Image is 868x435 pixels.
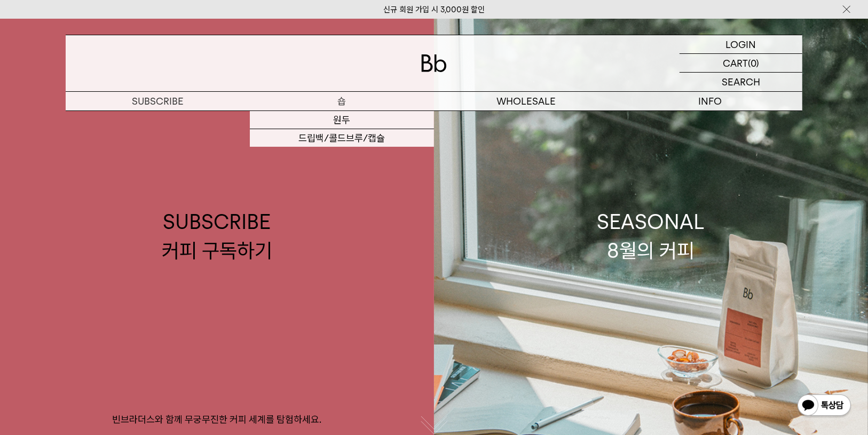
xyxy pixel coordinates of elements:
a: LOGIN [680,35,802,54]
a: CART (0) [680,54,802,73]
p: INFO [618,92,802,110]
img: 로고 [421,54,447,72]
a: 숍 [250,92,434,110]
p: (0) [748,54,759,72]
p: SEARCH [722,73,760,91]
a: 원두 [250,111,434,129]
p: LOGIN [726,35,756,53]
a: 드립백/콜드브루/캡슐 [250,129,434,147]
a: SUBSCRIBE [66,92,250,110]
a: 신규 회원 가입 시 3,000원 할인 [383,5,485,14]
p: WHOLESALE [434,92,618,110]
div: SEASONAL 8월의 커피 [597,208,705,264]
p: CART [723,54,748,72]
img: 카카오톡 채널 1:1 채팅 버튼 [796,393,852,419]
div: SUBSCRIBE 커피 구독하기 [162,208,272,264]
